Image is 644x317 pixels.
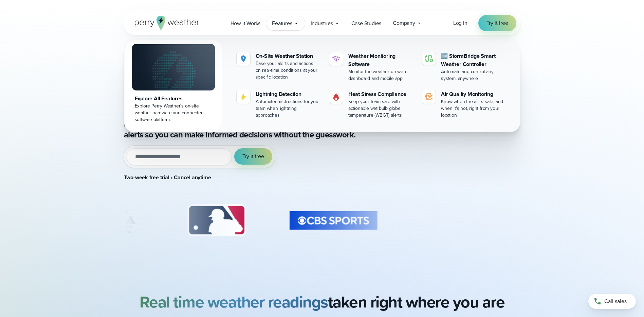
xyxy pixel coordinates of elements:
span: Company [393,19,415,27]
a: Log in [453,19,467,27]
strong: Two-week free trial • Cancel anytime [124,173,211,181]
span: Call sales [604,297,627,305]
div: 7 of 8 [285,203,382,237]
img: lightning-icon.svg [239,93,247,101]
div: Automated instructions for your team when lightning approaches [256,98,321,119]
img: CBS-Sports.svg [285,203,382,237]
a: Air Quality Monitoring Know when the air is safe, and when it's not, right from your location [419,87,509,121]
img: Gas.svg [332,93,340,101]
img: PGA.svg [94,203,148,237]
div: Keep your team safe with actionable wet bulb globe temperature (WBGT) alerts [348,98,414,119]
a: Explore All Features Explore Perry Weather's on-site weather hardware and connected software plat... [125,40,222,131]
img: software-icon.svg [332,55,340,63]
a: Lightning Detection Automated instructions for your team when lightning approaches [234,87,324,121]
img: aqi-icon.svg [425,93,433,101]
a: Heat Stress Compliance Keep your team safe with actionable wet bulb globe temperature (WBGT) alerts [327,87,417,121]
a: Case Studies [346,16,387,30]
img: stormbridge-icon-V6.svg [425,55,433,62]
span: Features [272,19,292,28]
div: Weather Monitoring Software [348,52,414,68]
a: How it Works [225,16,266,30]
div: 5 of 8 [94,203,148,237]
a: 🆕 StormBridge Smart Weather Controller Automate and control any system, anywhere [419,49,509,85]
div: Know when the air is safe, and when it's not, right from your location [441,98,507,119]
span: How it Works [231,19,261,28]
h2: taken right where you are [140,293,505,312]
span: Try it free [486,19,508,27]
div: Explore Perry Weather's on-site weather hardware and connected software platform. [135,103,212,123]
img: Location.svg [239,55,247,63]
button: Try it free [234,148,272,165]
div: Monitor the weather on web dashboard and mobile app [348,68,414,82]
div: Explore All Features [135,95,212,103]
span: Case Studies [351,19,382,28]
span: Log in [453,19,467,27]
a: Weather Monitoring Software Monitor the weather on web dashboard and mobile app [327,49,417,85]
div: 6 of 8 [181,203,252,237]
a: Try it free [478,15,516,31]
a: On-Site Weather Station Base your alerts and actions on real-time conditions at your specific loc... [234,49,324,83]
div: Air Quality Monitoring [441,90,507,98]
div: 🆕 StormBridge Smart Weather Controller [441,52,507,68]
div: Lightning Detection [256,90,321,98]
div: Automate and control any system, anywhere [441,68,507,82]
div: Heat Stress Compliance [348,90,414,98]
span: Try it free [242,152,264,161]
a: Call sales [588,294,636,309]
strong: Real time weather readings [140,290,328,314]
div: 8 of 8 [414,203,511,237]
div: On-Site Weather Station [256,52,321,60]
div: Base your alerts and actions on real-time conditions at your specific location [256,60,321,81]
img: MLB.svg [181,203,252,237]
div: slideshow [124,203,419,241]
span: Industries [311,19,333,28]
p: Real-time weather data from your location, precise forecasts, and automated alerts so you can mak... [124,118,395,140]
img: Des-Moines-Public-Schools.svg [414,203,511,237]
